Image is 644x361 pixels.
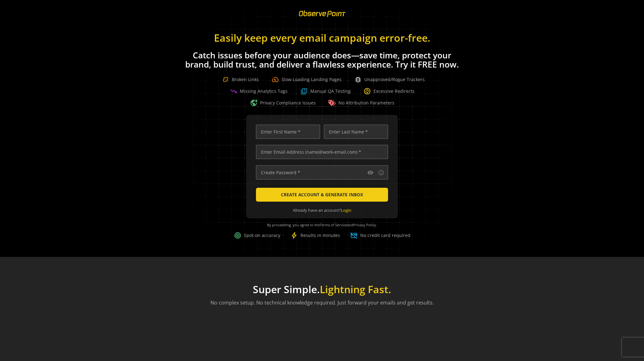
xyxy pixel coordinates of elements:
span: Lightning Fast. [320,282,391,296]
div: No credit card required [350,232,410,239]
span: bug_report [354,76,362,83]
span: credit_card_off [350,232,358,239]
div: By proceeding, you agree to the and . [254,218,390,232]
input: Create Password * [256,165,388,180]
h1: Super Simple. [210,283,434,295]
div: Manual QA Testing [300,87,351,95]
mat-icon: visibility [367,169,374,176]
a: Terms of Service [320,222,347,227]
img: Question Boxed [300,87,308,95]
div: No Attribution Parameters [328,99,394,107]
div: Broken Links [219,73,259,86]
p: No complex setup. No technical knowledge required. Just forward your emails and get results. [210,299,434,306]
img: Broken Link [219,73,232,86]
span: trending_down [230,87,237,95]
div: Missing Analytics Tags [230,87,288,95]
input: Enter Email Address (name@work-email.com) * [256,145,388,159]
span: target [234,232,241,239]
mat-icon: info_outline [378,169,384,176]
span: change_circle [363,87,371,95]
span: bolt [290,232,298,239]
a: Login [341,207,351,213]
span: CREATE ACCOUNT & GENERATE INBOX [281,189,363,200]
span: speed [271,76,279,83]
div: Unapproved/Rogue Trackers [354,76,425,83]
div: Excessive Redirects [363,87,415,95]
input: Enter First Name * [256,125,320,139]
h1: Easily keep every email campaign error-free. [183,32,461,43]
a: ObservePoint Homepage [295,15,349,21]
button: CREATE ACCOUNT & GENERATE INBOX [256,188,388,202]
span: vpn_lock [250,99,258,107]
div: Results in minutes [290,232,340,239]
a: Privacy Policy [353,222,376,227]
h1: Catch issues before your audience does—save time, protect your brand, build trust, and deliver a ... [183,51,461,69]
div: Already have an account? [256,207,388,213]
input: Enter Last Name * [324,125,388,139]
div: Privacy Compliance Issues [250,99,316,107]
div: Slow-Loading Landing Pages [271,76,342,83]
img: Warning Tag [328,99,336,107]
button: Password requirements [377,169,385,176]
div: Spot-on accuracy [234,232,280,239]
